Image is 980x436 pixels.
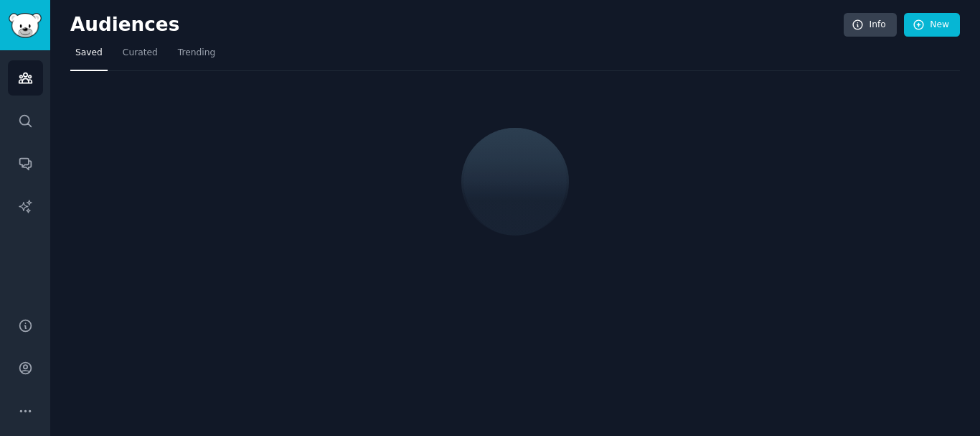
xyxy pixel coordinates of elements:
img: GummySearch logo [9,13,42,38]
a: Saved [70,42,108,71]
a: New [904,13,960,37]
span: Trending [178,47,215,60]
h2: Audiences [70,14,844,37]
a: Curated [118,42,163,71]
span: Saved [75,47,103,60]
span: Curated [123,47,158,60]
a: Trending [173,42,220,71]
a: Info [844,13,897,37]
